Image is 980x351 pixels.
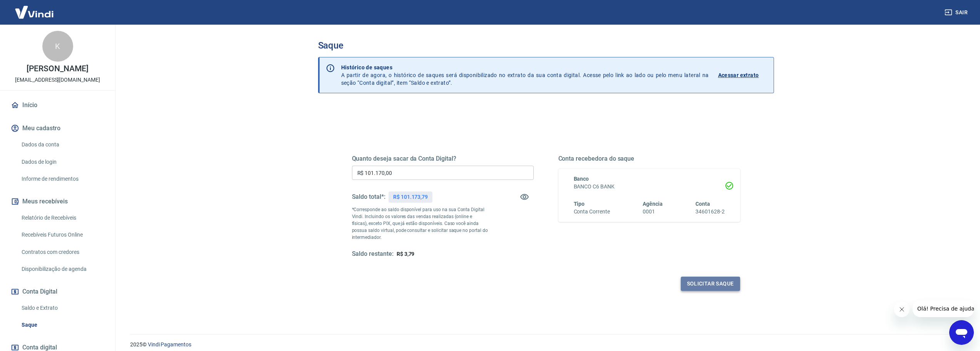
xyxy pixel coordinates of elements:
span: Olá! Precisa de ajuda? [5,5,65,12]
p: [PERSON_NAME] [27,65,88,73]
h5: Quanto deseja sacar da Conta Digital? [352,155,534,163]
a: Dados da conta [18,137,106,153]
span: Banco [574,176,589,182]
span: Conta [695,201,710,207]
iframe: Botão para abrir a janela de mensagens [949,320,974,345]
iframe: Fechar mensagem [894,302,910,317]
a: Recebíveis Futuros Online [18,227,106,243]
h6: 0001 [643,208,663,216]
h5: Saldo restante: [352,250,394,258]
a: Disponibilização de agenda [18,261,106,277]
h5: Saldo total*: [352,193,385,201]
p: [EMAIL_ADDRESS][DOMAIN_NAME] [15,76,100,84]
p: R$ 101.173,79 [393,193,428,201]
a: Vindi Pagamentos [148,341,191,348]
h3: Saque [318,40,774,51]
span: Agência [643,201,663,207]
button: Sair [943,5,971,20]
button: Conta Digital [9,283,106,300]
div: K [42,31,73,62]
p: Histórico de saques [341,64,709,71]
a: Início [9,97,106,114]
span: R$ 3,79 [397,251,415,257]
a: Acessar extrato [718,64,767,87]
img: Vindi [9,0,59,24]
h5: Conta recebedora do saque [558,155,740,163]
h6: Conta Corrente [574,208,610,216]
a: Dados de login [18,154,106,170]
p: Acessar extrato [718,71,759,79]
h6: 34601628-2 [695,208,725,216]
button: Solicitar saque [681,277,740,291]
h6: BANCO C6 BANK [574,183,725,191]
p: A partir de agora, o histórico de saques será disponibilizado no extrato da sua conta digital. Ac... [341,64,709,87]
a: Informe de rendimentos [18,171,106,187]
p: 2025 © [130,341,962,349]
iframe: Mensagem da empresa [913,300,974,317]
a: Relatório de Recebíveis [18,210,106,226]
a: Contratos com credores [18,244,106,260]
button: Meus recebíveis [9,193,106,210]
a: Saque [18,317,106,333]
span: Tipo [574,201,585,207]
a: Saldo e Extrato [18,300,106,316]
p: *Corresponde ao saldo disponível para uso na sua Conta Digital Vindi. Incluindo os valores das ve... [352,206,488,241]
button: Meu cadastro [9,120,106,137]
